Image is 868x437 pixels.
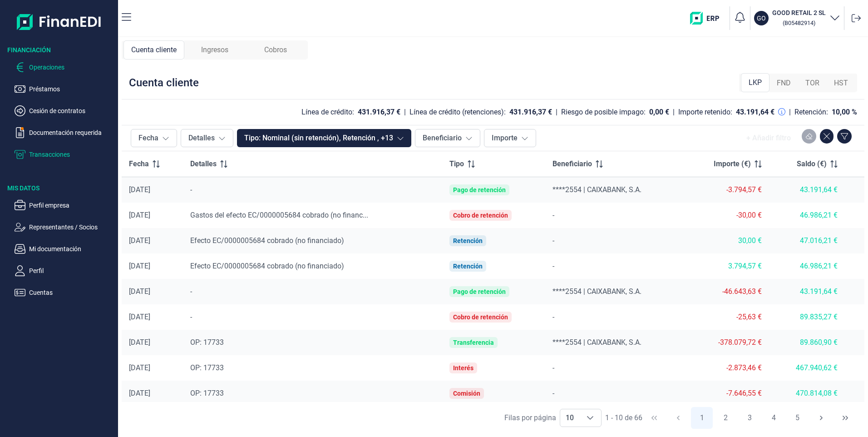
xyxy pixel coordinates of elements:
[504,412,556,423] div: Filas por página
[184,40,245,60] div: Ingresos
[776,338,838,347] div: 89.860,90 €
[301,108,354,117] div: Línea de crédito:
[190,313,192,321] span: -
[776,287,838,296] div: 43.191,64 €
[15,62,114,73] button: Operaciones
[453,313,508,321] div: Cobro de retención
[190,211,368,219] span: Gastos del efecto EC/0000005684 cobrado (no financ...
[692,236,762,245] div: 30,00 €
[678,108,732,117] div: Importe retenido:
[129,287,176,296] div: [DATE]
[181,129,233,147] button: Detalles
[129,313,176,322] div: [DATE]
[17,7,102,36] img: Logo de aplicación
[484,129,536,147] button: Importe
[29,84,114,94] p: Préstamos
[190,185,192,194] span: -
[129,185,176,194] div: [DATE]
[692,211,762,220] div: -30,00 €
[769,74,798,92] div: FND
[552,363,554,372] span: -
[552,313,554,321] span: -
[129,363,176,372] div: [DATE]
[453,212,508,219] div: Cobro de retención
[453,288,506,295] div: Pago de retención
[552,159,592,169] span: Beneficiario
[190,159,217,169] span: Detalles
[29,105,114,116] p: Cesión de contratos
[810,407,832,429] button: Next Page
[15,84,114,94] button: Préstamos
[560,409,579,427] span: 10
[749,77,762,88] span: LKP
[237,129,411,147] button: Tipo: Nominal (sin retención), Retención , +13
[453,186,506,194] div: Pago de retención
[667,407,689,429] button: Previous Page
[692,363,762,372] div: -2.873,46 €
[579,409,601,427] div: Choose
[757,14,766,23] p: GO
[15,127,114,138] button: Documentación requerida
[776,211,838,220] div: 46.986,21 €
[772,8,826,17] h3: GOOD RETAIL 2 SL
[783,20,815,26] small: Copiar cif
[129,262,176,271] div: [DATE]
[453,364,473,372] div: Interés
[834,78,848,89] span: HST
[556,107,557,118] div: |
[190,363,224,372] span: OP: 17733
[15,243,114,254] button: Mi documentación
[643,407,665,429] button: First Page
[190,262,344,270] span: Efecto EC/0000005684 cobrado (no financiado)
[763,407,784,429] button: Page 4
[190,236,344,245] span: Efecto EC/0000005684 cobrado (no financiado)
[776,185,838,194] div: 43.191,64 €
[794,108,828,117] div: Retención:
[129,211,176,220] div: [DATE]
[29,127,114,138] p: Documentación requerida
[776,262,838,271] div: 46.986,21 €
[787,407,809,429] button: Page 5
[805,78,819,89] span: TOR
[201,45,228,55] span: Ingresos
[29,149,114,160] p: Transacciones
[649,108,669,117] div: 0,00 €
[15,149,114,160] button: Transacciones
[264,45,287,55] span: Cobros
[692,287,762,296] div: -46.643,63 €
[404,107,406,118] div: |
[552,211,554,219] span: -
[358,108,400,117] div: 431.916,37 €
[552,262,554,270] span: -
[797,159,827,169] span: Saldo (€)
[15,222,114,233] button: Representantes / Socios
[714,159,751,169] span: Importe (€)
[776,389,838,398] div: 470.814,08 €
[690,12,726,25] img: erp
[123,40,184,60] div: Cuenta cliente
[789,107,791,118] div: |
[552,185,641,194] span: ****2554 | CAIXABANK, S.A.
[776,313,838,322] div: 89.835,27 €
[131,45,177,55] span: Cuenta cliente
[741,73,769,92] div: LKP
[453,390,480,397] div: Comisión
[129,159,149,169] span: Fecha
[715,407,737,429] button: Page 2
[129,75,199,90] div: Cuenta cliente
[605,414,642,422] span: 1 - 10 de 66
[692,313,762,322] div: -25,63 €
[509,108,552,117] div: 431.916,37 €
[29,243,114,254] p: Mi documentación
[449,159,464,169] span: Tipo
[190,338,224,347] span: OP: 17733
[453,263,483,270] div: Retención
[776,236,838,245] div: 47.016,21 €
[552,236,554,245] span: -
[15,105,114,116] button: Cesión de contratos
[15,265,114,276] button: Perfil
[453,339,494,346] div: Transferencia
[798,74,827,92] div: TOR
[453,237,483,244] div: Retención
[692,338,762,347] div: -378.079,72 €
